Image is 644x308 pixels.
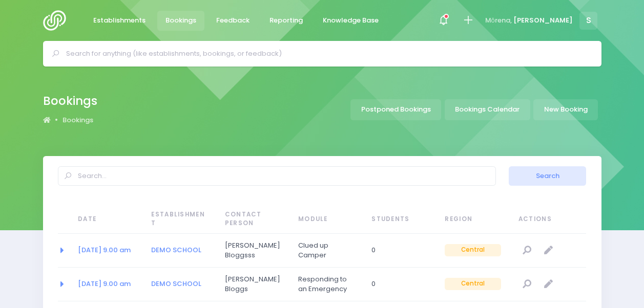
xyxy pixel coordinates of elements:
td: 2050-08-07 09:00:00 [71,234,144,268]
span: Module [298,215,355,224]
a: New Booking [533,99,598,120]
td: 0 [365,268,438,301]
span: 0 [371,279,428,289]
span: Establishment [151,210,207,228]
span: [PERSON_NAME] [513,15,573,26]
span: [PERSON_NAME] Bloggsss [225,240,281,260]
a: Bookings [63,115,93,125]
input: Search... [58,166,496,186]
span: Clued up Camper [298,240,355,260]
span: Region [445,215,501,224]
a: View [518,242,535,259]
a: [DATE] 9.00 am [78,279,131,289]
a: Bookings Calendar [445,99,530,120]
a: Reporting [261,11,311,31]
span: Central [445,244,501,256]
span: Date [78,215,134,224]
h2: Bookings [43,94,97,108]
span: Responding to an Emergency [298,274,355,294]
td: 2050-08-07 09:00:00 [71,268,144,301]
td: Joe Bloggs [218,268,292,301]
td: 0 [365,234,438,268]
a: DEMO SCHOOL [151,245,201,255]
span: 0 [371,245,428,255]
a: Postponed Bookings [350,99,441,120]
span: Feedback [216,15,250,26]
a: DEMO SCHOOL [151,279,201,289]
a: Knowledge Base [315,11,387,31]
span: Bookings [165,15,196,26]
span: Actions [518,215,583,224]
span: Knowledge Base [323,15,379,26]
img: Logo [43,10,72,31]
button: Search [509,166,586,186]
span: Reporting [269,15,303,26]
td: Responding to an Emergency [292,268,365,301]
a: View [518,276,535,293]
span: Central [445,278,501,290]
td: Central [438,268,511,301]
a: [DATE] 9.00 am [78,245,131,255]
td: Clued up Camper [292,234,365,268]
span: Contact Person [225,210,281,228]
td: null [512,234,586,268]
td: Joe Bloggsss [218,234,292,268]
a: Bookings [157,11,205,31]
a: Edit [540,242,557,259]
td: Central [438,234,511,268]
span: Establishments [93,15,146,26]
td: null [512,268,586,301]
span: Mōrena, [485,15,512,26]
span: [PERSON_NAME] Bloggs [225,274,281,294]
input: Search for anything (like establishments, bookings, or feedback) [66,46,587,61]
td: DEMO SCHOOL [144,268,218,301]
span: Students [371,215,428,224]
a: Establishments [85,11,154,31]
a: Edit [540,276,557,293]
td: DEMO SCHOOL [144,234,218,268]
span: S [579,12,597,30]
a: Feedback [208,11,258,31]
